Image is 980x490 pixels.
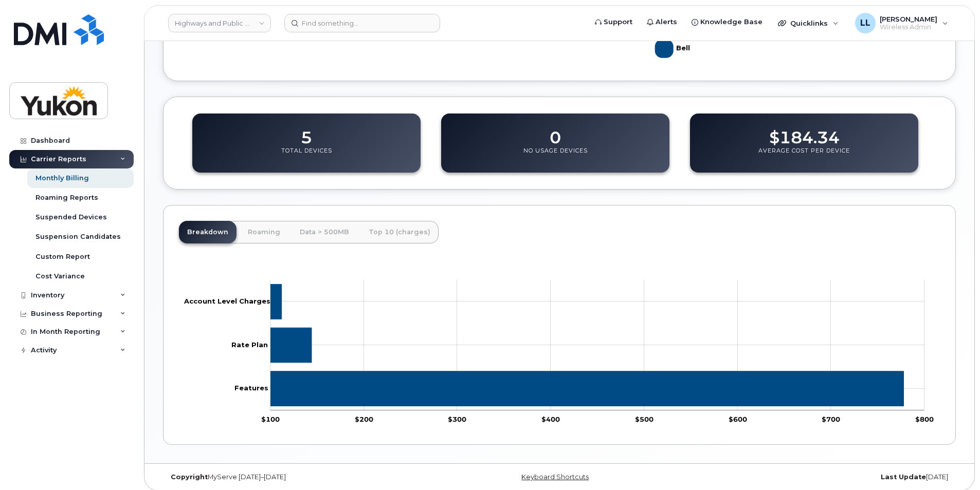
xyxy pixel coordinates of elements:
[656,17,677,27] span: Alerts
[541,415,560,423] tspan: $400
[231,341,268,349] tspan: Rate Plan
[790,19,828,27] span: Quicklinks
[550,118,561,147] dd: 0
[860,17,870,29] span: LL
[588,12,640,32] a: Support
[655,35,693,62] g: Legend
[171,473,208,481] strong: Copyright
[281,147,332,165] p: Total Devices
[635,415,654,423] tspan: $500
[771,13,846,33] div: Quicklinks
[270,285,904,406] g: Series
[163,473,427,481] div: MyServe [DATE]–[DATE]
[284,14,440,32] input: Find something...
[240,221,288,243] a: Roaming
[604,17,632,27] span: Support
[655,35,693,62] g: Bell
[360,221,439,243] a: Top 10 (charges)
[915,415,934,423] tspan: $800
[523,147,588,165] p: No Usage Devices
[640,12,684,32] a: Alerts
[179,221,237,243] a: Breakdown
[880,23,937,31] span: Wireless Admin
[292,221,357,243] a: Data > 500MB
[848,13,955,33] div: Lingling Lu
[758,147,850,165] p: Average Cost Per Device
[301,118,312,147] dd: 5
[184,297,270,305] tspan: Account Level Charges
[234,384,268,392] tspan: Features
[684,12,770,32] a: Knowledge Base
[729,415,747,423] tspan: $600
[261,415,280,423] tspan: $100
[700,17,763,27] span: Knowledge Base
[692,473,956,481] div: [DATE]
[880,15,937,23] span: [PERSON_NAME]
[179,280,934,423] g: Chart
[448,415,466,423] tspan: $300
[822,415,840,423] tspan: $700
[168,14,271,32] a: Highways and Public Works (YTG)
[769,118,840,147] dd: $184.34
[881,473,926,481] strong: Last Update
[521,473,589,481] a: Keyboard Shortcuts
[355,415,373,423] tspan: $200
